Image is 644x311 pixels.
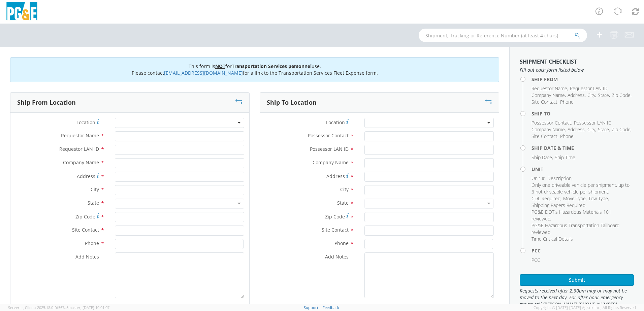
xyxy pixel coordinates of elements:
span: State [337,200,349,206]
span: Phone [334,240,349,246]
span: master, [DATE] 10:01:07 [68,305,109,310]
span: State [88,200,99,206]
span: Location [76,119,95,126]
span: Requests received after 2:30pm may or may not be moved to the next day. For after hour emergency ... [520,287,634,308]
span: Zip Code [75,213,95,220]
li: , [532,85,568,92]
span: Location [326,119,345,126]
span: Zip Code [612,126,631,133]
li: , [547,175,573,182]
li: , [574,119,613,126]
a: Feedback [323,305,339,310]
a: Support [304,305,318,310]
img: pge-logo-06675f144f4cfa6a6814.png [5,2,39,22]
li: , [532,92,566,99]
li: , [612,92,632,99]
span: Move Type [563,195,586,202]
li: , [598,126,610,133]
h3: Ship From Location [17,99,76,106]
li: , [587,126,596,133]
li: , [587,92,596,99]
span: Phone [85,240,99,246]
span: Description [547,175,572,181]
span: Company Name [532,92,565,98]
span: Address [326,173,345,179]
span: Ship Date [532,154,552,161]
div: This form is for use. Please contact for a link to the Transportation Services Fleet Expense form. [10,57,499,82]
li: , [532,222,632,236]
span: Requestor LAN ID [59,146,99,152]
span: Requestor Name [61,132,99,139]
span: Zip Code [325,213,345,220]
span: City [340,186,349,193]
span: Address [568,126,585,133]
span: , [23,305,24,310]
span: Add Notes [325,253,349,260]
input: Shipment, Tracking or Reference Number (at least 4 chars) [419,29,587,42]
li: , [532,182,632,195]
span: Server: - [8,305,24,310]
span: Phone [560,99,574,105]
button: Submit [520,274,634,286]
strong: Shipment Checklist [520,58,577,65]
li: , [532,209,632,222]
span: City [587,126,595,133]
li: , [532,99,558,105]
span: Copyright © [DATE]-[DATE] Agistix Inc., All Rights Reserved [534,305,636,310]
span: Zip Code [612,92,631,98]
span: Phone [560,133,574,139]
li: , [532,195,561,202]
span: Shipping Papers Required [532,202,585,208]
li: , [532,133,558,140]
a: [EMAIL_ADDRESS][DOMAIN_NAME] [164,70,243,76]
span: Only one driveable vehicle per shipment, up to 3 not driveable vehicle per shipment [532,182,630,195]
span: Requestor Name [532,85,567,92]
li: , [598,92,610,99]
u: NOT [215,63,225,69]
span: Site Contact [532,99,557,105]
span: Tow Type [588,195,608,202]
span: Fill out each form listed below [520,67,634,73]
h4: Unit [532,167,634,172]
h3: Ship To Location [267,99,317,106]
span: Site Contact [72,227,99,233]
li: , [612,126,632,133]
b: Transportation Services personnel [232,63,312,69]
span: PG&E Hazardous Transportation Tailboard reviewed [532,222,619,235]
span: Time Critical Details [532,236,573,242]
span: Address [77,173,95,179]
span: Possessor LAN ID [310,146,349,152]
li: , [588,195,609,202]
span: CDL Required [532,195,560,202]
h4: Ship From [532,77,634,82]
span: Client: 2025.18.0-fd567a5 [25,305,109,310]
span: State [598,92,609,98]
span: Company Name [63,159,99,166]
li: , [563,195,587,202]
li: , [532,175,546,182]
li: , [532,202,586,209]
span: Possessor LAN ID [574,119,612,126]
li: , [532,119,572,126]
span: Requestor LAN ID [570,85,608,92]
li: , [568,92,586,99]
span: Site Contact [322,227,349,233]
span: PG&E DOT's Hazardous Materials 101 reviewed [532,209,611,222]
span: Ship Time [555,154,575,161]
span: Company Name [313,159,349,166]
span: PCC [532,257,540,263]
li: , [570,85,609,92]
li: , [532,126,566,133]
h4: Ship Date & Time [532,145,634,150]
li: , [532,154,553,161]
h4: Ship To [532,111,634,116]
span: City [587,92,595,98]
li: , [568,126,586,133]
span: Company Name [532,126,565,133]
span: Address [568,92,585,98]
span: Add Notes [75,253,99,260]
span: Site Contact [532,133,557,139]
h4: PCC [532,248,634,253]
span: City [91,186,99,193]
span: Possessor Contact [308,132,349,139]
